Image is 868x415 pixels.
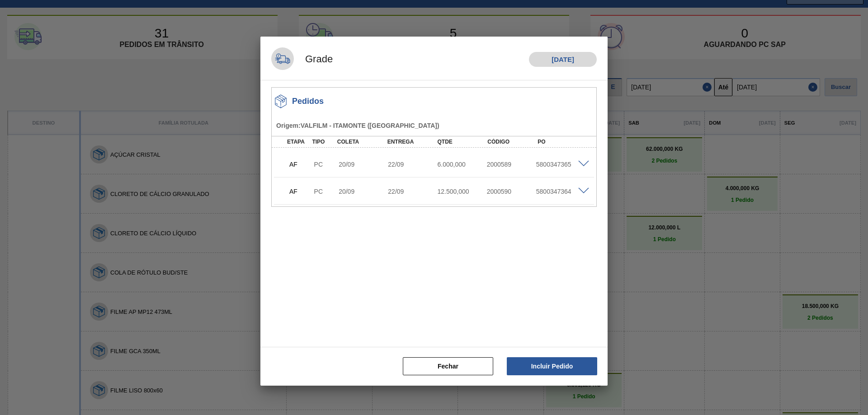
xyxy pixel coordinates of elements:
div: 6.000,000 [435,161,490,168]
div: Coleta [335,139,391,145]
div: Aguardando Faturamento [287,182,312,201]
button: Incluir Pedido [507,357,597,375]
div: Aguardando Faturamento [287,154,312,174]
div: 5800347365 [534,161,589,168]
div: 2000589 [485,161,540,168]
div: Qtde [435,139,491,145]
div: 2000590 [485,188,540,195]
button: Fechar [403,357,493,375]
div: Entrega [385,139,441,145]
div: Pedido de Compra [312,188,337,195]
div: 20/09/2025 [336,188,392,195]
div: Etapa [285,139,311,145]
div: 5800347364 [534,188,589,195]
h3: Pedidos [292,97,324,106]
div: 22/09/2025 [386,161,441,168]
div: PO [535,139,591,145]
h1: Grade [294,52,333,66]
div: Pedido de Compra [312,161,337,168]
div: 12.500,000 [435,188,490,195]
div: 20/09/2025 [336,161,392,168]
h5: Origem : VALFILM - ITAMONTE ([GEOGRAPHIC_DATA]) [276,122,595,129]
div: Código [485,139,541,145]
h1: [DATE] [529,52,597,67]
div: Tipo [310,139,335,145]
p: AF [289,161,310,168]
div: 22/09/2025 [386,188,441,195]
p: AF [289,188,310,195]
